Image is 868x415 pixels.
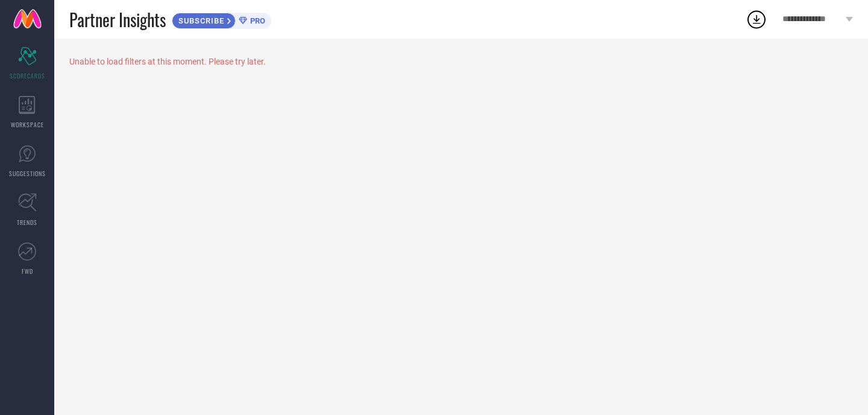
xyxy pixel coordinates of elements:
[172,10,271,29] a: SUBSCRIBEPRO
[69,57,853,66] div: Unable to load filters at this moment. Please try later.
[11,120,44,129] span: WORKSPACE
[69,7,166,32] span: Partner Insights
[9,169,46,178] span: SUGGESTIONS
[10,71,45,80] span: SCORECARDS
[746,8,767,30] div: Open download list
[17,218,37,227] span: TRENDS
[172,16,227,25] span: SUBSCRIBE
[22,267,33,276] span: FWD
[247,16,265,25] span: PRO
